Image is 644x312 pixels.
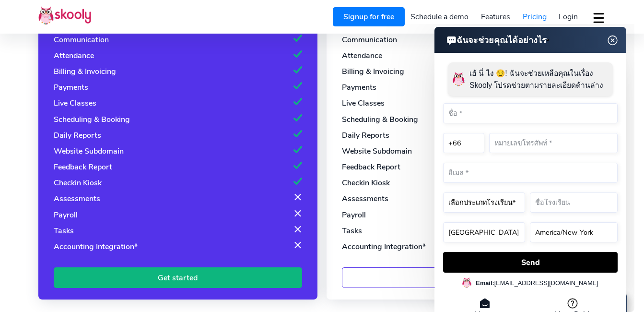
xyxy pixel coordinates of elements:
div: Daily Reports [342,130,389,141]
a: Features [475,9,516,24]
div: Feedback Report [342,162,400,172]
a: Signup for free [333,7,405,26]
div: Billing & Invoicing [342,66,404,77]
div: Payroll [342,210,366,220]
div: Attendance [54,50,94,61]
div: Tasks [342,226,362,236]
div: Scheduling & Booking [342,114,418,125]
div: Live Classes [342,98,385,108]
div: Payments [342,82,376,93]
div: Scheduling & Booking [54,114,130,125]
div: Feedback Report [54,162,112,172]
div: Assessments [54,193,100,204]
a: Get started [342,267,590,288]
div: Checkin Kiosk [342,178,390,188]
div: Checkin Kiosk [54,178,102,188]
div: Payments [54,82,88,93]
div: Attendance [342,50,382,61]
div: Live Classes [54,98,96,108]
div: Website Subdomain [54,146,124,156]
div: Website Subdomain [342,146,412,156]
img: Skooly [38,6,91,25]
a: Login [552,9,584,24]
div: Daily Reports [54,130,101,141]
div: Communication [342,35,397,45]
a: Schedule a demo [405,9,475,24]
span: Login [559,12,578,22]
a: Pricing [516,9,553,24]
div: Tasks [54,226,74,236]
div: Payroll [54,210,78,220]
a: Get started [54,267,302,288]
span: Pricing [523,12,547,22]
div: Accounting Integration* [342,241,426,252]
div: Accounting Integration* [54,241,138,252]
div: Billing & Invoicing [54,66,116,77]
div: Assessments [342,193,388,204]
div: Communication [54,35,109,45]
button: dropdown menu [592,7,606,29]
